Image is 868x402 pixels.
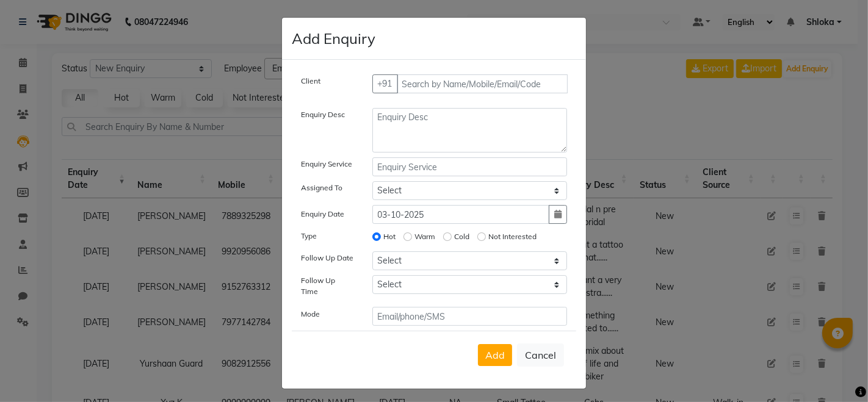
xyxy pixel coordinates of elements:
[397,74,568,93] input: Search by Name/Mobile/Email/Code
[455,231,470,242] label: Cold
[301,231,317,242] label: Type
[301,209,344,220] label: Enquiry Date
[301,76,320,87] label: Client
[292,27,375,49] h4: Add Enquiry
[372,307,568,326] input: Email/phone/SMS
[301,182,342,193] label: Assigned To
[517,343,564,367] button: Cancel
[372,157,568,176] input: Enquiry Service
[301,253,353,264] label: Follow Up Date
[384,231,396,242] label: Hot
[301,159,352,170] label: Enquiry Service
[478,344,512,366] button: Add
[301,309,320,320] label: Mode
[489,231,537,242] label: Not Interested
[301,109,345,120] label: Enquiry Desc
[415,231,436,242] label: Warm
[372,74,398,93] button: +91
[485,349,505,361] span: Add
[301,275,354,297] label: Follow Up Time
